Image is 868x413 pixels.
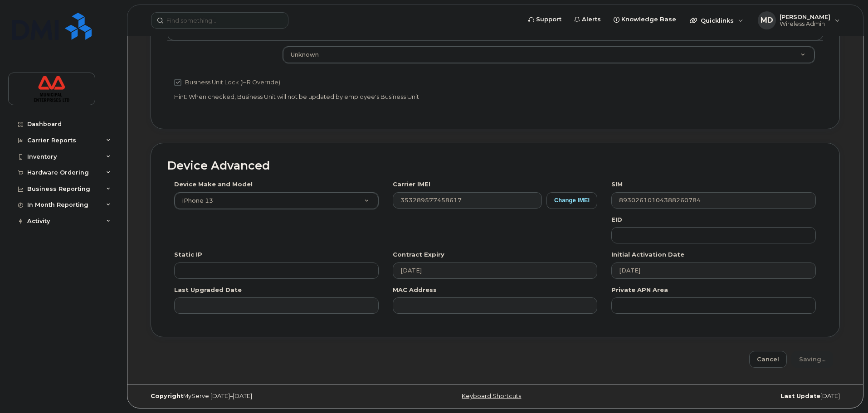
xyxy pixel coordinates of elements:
input: Business Unit Lock (HR Override) [174,79,181,86]
label: Contract Expiry [393,250,444,259]
a: Alerts [568,10,607,29]
span: Wireless Admin [780,20,830,28]
label: MAC Address [393,286,437,294]
span: MD [761,15,773,26]
div: MyServe [DATE]–[DATE] [144,393,378,400]
strong: Last Update [780,393,820,399]
label: EID [611,215,622,224]
a: Cancel [749,351,787,368]
label: SIM [611,180,623,189]
span: Knowledge Base [621,15,676,24]
p: Hint: When checked, Business Unit will not be updated by employee's Business Unit [174,92,597,101]
span: Support [536,15,561,24]
label: Last Upgraded Date [174,286,242,294]
h2: Device Advanced [167,160,823,172]
span: iPhone 13 [177,197,213,205]
span: [PERSON_NAME] [780,13,830,20]
label: Carrier IMEI [393,180,430,189]
a: iPhone 13 [175,193,378,209]
span: Alerts [582,15,601,24]
div: [DATE] [612,393,847,400]
span: Quicklinks [701,17,734,24]
a: Knowledge Base [607,10,683,29]
strong: Copyright [151,393,183,399]
div: Mark Deyarmond [751,11,846,29]
input: Find something... [151,12,288,29]
a: Keyboard Shortcuts [462,393,521,399]
label: Device Make and Model [174,180,253,189]
label: Private APN Area [611,286,668,294]
label: Business Unit Lock (HR Override) [174,77,280,88]
span: Unknown [291,51,319,58]
label: Static IP [174,250,202,259]
div: Quicklinks [683,11,750,29]
a: Support [522,10,568,29]
button: Change IMEI [546,192,597,209]
a: Unknown [283,47,814,63]
label: Initial Activation Date [611,250,684,259]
